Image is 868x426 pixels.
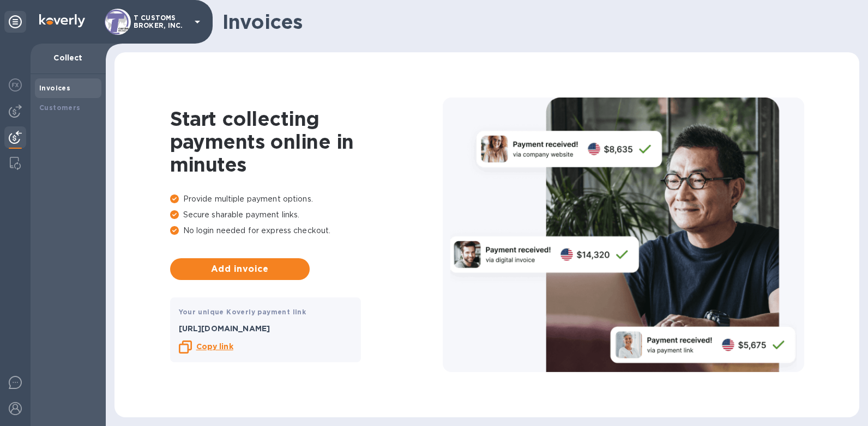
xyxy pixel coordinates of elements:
[170,258,310,280] button: Add invoice
[170,193,443,205] p: Provide multiple payment options.
[179,308,306,316] b: Your unique Koverly payment link
[9,78,22,92] img: Foreign exchange
[170,209,443,221] p: Secure sharable payment links.
[39,14,85,27] img: Logo
[170,225,443,236] p: No login needed for express checkout.
[39,84,70,92] b: Invoices
[39,52,97,63] p: Collect
[134,14,188,29] p: T CUSTOMS BROKER, INC.
[170,107,443,176] h1: Start collecting payments online in minutes
[4,11,26,33] div: Unpin categories
[179,263,301,276] span: Add invoice
[222,10,851,33] h1: Invoices
[39,104,81,112] b: Customers
[179,323,352,334] p: [URL][DOMAIN_NAME]
[196,342,233,351] b: Copy link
